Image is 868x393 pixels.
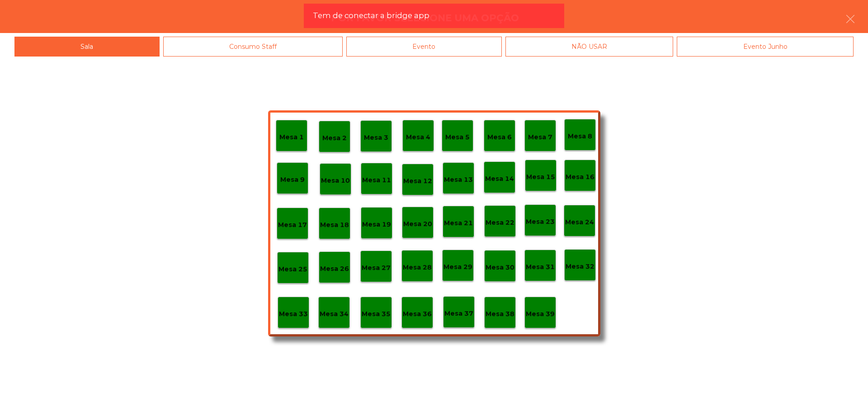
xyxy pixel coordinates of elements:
[443,262,472,272] p: Mesa 29
[486,262,514,273] p: Mesa 30
[320,220,349,230] p: Mesa 18
[362,175,391,185] p: Mesa 11
[444,175,473,185] p: Mesa 13
[445,132,470,142] p: Mesa 5
[565,217,594,227] p: Mesa 24
[677,37,854,57] div: Evento Junho
[568,131,592,142] p: Mesa 8
[526,309,555,319] p: Mesa 39
[526,262,555,272] p: Mesa 31
[403,262,432,273] p: Mesa 28
[444,308,473,319] p: Mesa 37
[320,264,349,274] p: Mesa 26
[346,37,502,57] div: Evento
[362,263,391,273] p: Mesa 27
[362,219,391,230] p: Mesa 19
[526,217,555,227] p: Mesa 23
[14,37,160,57] div: Sala
[566,261,594,272] p: Mesa 32
[322,133,347,143] p: Mesa 2
[362,309,391,319] p: Mesa 35
[444,218,473,228] p: Mesa 21
[486,218,514,228] p: Mesa 22
[485,174,514,184] p: Mesa 14
[486,309,514,319] p: Mesa 38
[487,132,512,142] p: Mesa 6
[526,172,555,182] p: Mesa 15
[279,132,304,142] p: Mesa 1
[528,132,552,142] p: Mesa 7
[163,37,343,57] div: Consumo Staff
[320,309,349,319] p: Mesa 34
[313,10,429,21] span: Tem de conectar a bridge app
[403,219,432,229] p: Mesa 20
[406,132,430,142] p: Mesa 4
[566,172,594,182] p: Mesa 16
[321,175,350,186] p: Mesa 10
[279,309,308,319] p: Mesa 33
[278,264,307,275] p: Mesa 25
[280,175,305,185] p: Mesa 9
[403,176,432,186] p: Mesa 12
[364,133,388,143] p: Mesa 3
[403,309,432,319] p: Mesa 36
[278,220,307,230] p: Mesa 17
[505,37,674,57] div: NÃO USAR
